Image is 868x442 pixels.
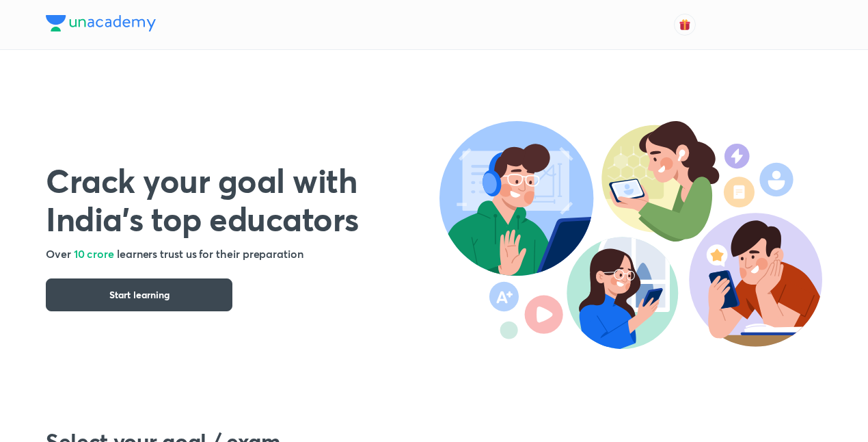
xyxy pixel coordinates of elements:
img: Company Logo [46,15,156,31]
h1: Crack your goal with India’s top educators [46,161,439,237]
button: avatar [674,14,696,36]
img: header [439,121,822,349]
span: Start learning [109,288,169,302]
a: Company Logo [46,15,156,35]
button: Start learning [46,278,232,311]
img: avatar [679,18,691,31]
h5: Over learners trust us for their preparation [46,246,439,262]
span: 10 crore [74,246,114,261]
